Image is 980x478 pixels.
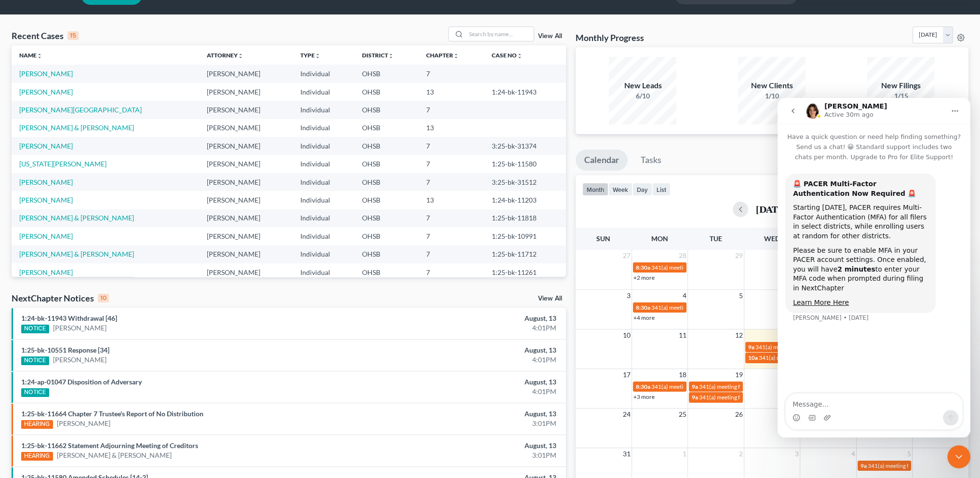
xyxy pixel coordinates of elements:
[19,69,73,78] a: [PERSON_NAME]
[19,106,142,114] a: [PERSON_NAME][GEOGRAPHIC_DATA]
[484,209,566,227] td: 1:25-bk-11818
[21,314,117,322] a: 1:24-bk-11943 Withdrawal [46]
[764,234,780,243] span: Wed
[906,448,912,460] span: 5
[199,65,293,82] td: [PERSON_NAME]
[293,263,354,281] td: Individual
[651,383,744,390] span: 341(a) meeting for [PERSON_NAME]
[21,356,49,365] div: NOTICE
[484,173,566,191] td: 3:25-bk-31512
[384,419,556,428] div: 3:01PM
[651,264,744,271] span: 341(a) meeting for [PERSON_NAME]
[651,304,791,311] span: 341(a) meeting for [PERSON_NAME] [PERSON_NAME]
[538,33,562,40] a: View All
[596,234,610,243] span: Sun
[12,292,109,304] div: NextChapter Notices
[418,263,484,281] td: 7
[622,409,631,420] span: 24
[354,246,418,263] td: OHSB
[778,98,970,437] iframe: Intercom live chat
[678,329,687,341] span: 11
[734,329,744,341] span: 12
[199,209,293,227] td: [PERSON_NAME]
[484,246,566,263] td: 1:25-bk-11712
[582,183,608,196] button: month
[293,155,354,173] td: Individual
[199,137,293,155] td: [PERSON_NAME]
[21,346,109,354] a: 1:25-bk-10551 Response [34]
[947,445,970,468] iframe: Intercom live chat
[37,53,42,59] i: unfold_more
[354,155,418,173] td: OHSB
[384,355,556,365] div: 4:01PM
[632,150,670,171] a: Tasks
[418,65,484,82] td: 7
[622,329,631,341] span: 10
[748,354,758,361] span: 10a
[738,80,805,91] div: New Clients
[867,91,935,101] div: 1/15
[19,160,107,168] a: [US_STATE][PERSON_NAME]
[293,101,354,119] td: Individual
[699,383,792,390] span: 341(a) meeting for [PERSON_NAME]
[734,369,744,381] span: 19
[293,137,354,155] td: Individual
[98,294,109,302] div: 10
[19,268,73,276] a: [PERSON_NAME]
[19,88,73,96] a: [PERSON_NAME]
[19,196,73,204] a: [PERSON_NAME]
[418,137,484,155] td: 7
[418,227,484,245] td: 7
[53,355,107,365] a: [PERSON_NAME]
[738,448,744,460] span: 2
[484,227,566,245] td: 1:25-bk-10991
[850,448,856,460] span: 4
[633,274,655,281] a: +2 more
[633,314,655,321] a: +4 more
[692,394,698,401] span: 9a
[199,191,293,209] td: [PERSON_NAME]
[678,409,687,420] span: 25
[293,119,354,137] td: Individual
[466,27,534,41] input: Search by name...
[576,32,644,43] h3: Monthly Progress
[19,52,42,59] a: Nameunfold_more
[384,323,556,333] div: 4:01PM
[609,91,676,101] div: 6/10
[19,250,134,258] a: [PERSON_NAME] & [PERSON_NAME]
[626,290,631,301] span: 3
[21,452,53,461] div: HEARING
[199,246,293,263] td: [PERSON_NAME]
[384,451,556,460] div: 3:01PM
[384,345,556,355] div: August, 13
[199,155,293,173] td: [PERSON_NAME]
[354,65,418,82] td: OHSB
[354,119,418,137] td: OHSB
[384,314,556,323] div: August, 13
[293,246,354,263] td: Individual
[19,142,73,150] a: [PERSON_NAME]
[293,209,354,227] td: Individual
[651,234,668,243] span: Mon
[484,263,566,281] td: 1:25-bk-11261
[19,214,134,222] a: [PERSON_NAME] & [PERSON_NAME]
[484,155,566,173] td: 1:25-bk-11580
[293,65,354,82] td: Individual
[300,52,321,59] a: Typeunfold_more
[293,191,354,209] td: Individual
[734,409,744,420] span: 26
[678,369,687,381] span: 18
[19,123,134,132] a: [PERSON_NAME] & [PERSON_NAME]
[755,343,848,351] span: 341(a) meeting for [PERSON_NAME]
[699,394,792,401] span: 341(a) meeting for [PERSON_NAME]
